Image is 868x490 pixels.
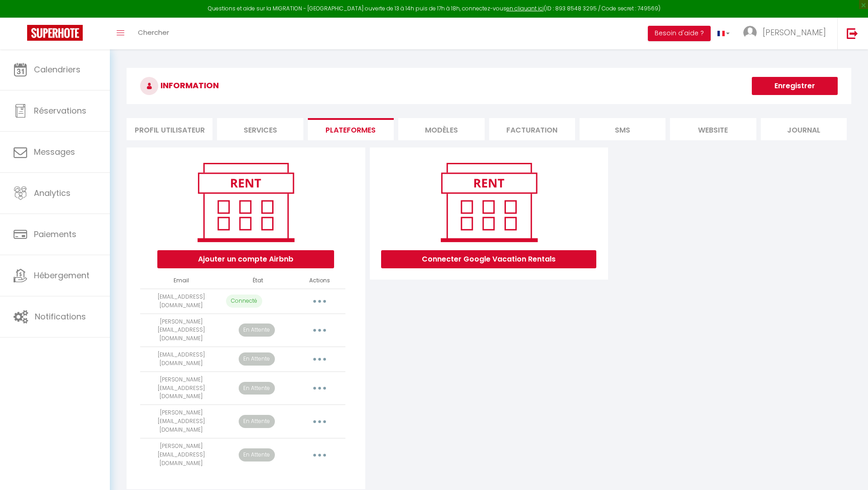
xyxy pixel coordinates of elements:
[34,228,76,240] span: Paiements
[670,118,756,140] li: website
[34,270,90,281] span: Hébergement
[140,273,222,289] th: Email
[27,25,83,41] img: Super Booking
[431,159,547,246] img: rent.png
[489,118,575,140] li: Facturation
[752,77,838,95] button: Enregistrer
[222,273,294,289] th: État
[127,68,851,104] h3: INFORMATION
[294,273,345,289] th: Actions
[736,18,837,49] a: ... [PERSON_NAME]
[847,28,858,39] img: logout
[217,118,303,140] li: Services
[140,314,222,347] td: [PERSON_NAME][EMAIL_ADDRESS][DOMAIN_NAME]
[308,118,394,140] li: Plateformes
[140,405,222,438] td: [PERSON_NAME][EMAIL_ADDRESS][DOMAIN_NAME]
[398,118,484,140] li: MODÈLES
[34,64,80,75] span: Calendriers
[140,438,222,471] td: [PERSON_NAME][EMAIL_ADDRESS][DOMAIN_NAME]
[381,250,596,268] button: Connecter Google Vacation Rentals
[830,452,868,490] iframe: LiveChat chat widget
[34,105,86,116] span: Réservations
[743,26,757,39] img: ...
[239,448,275,461] p: En Attente
[140,289,222,314] td: [EMAIL_ADDRESS][DOMAIN_NAME]
[138,28,169,37] span: Chercher
[239,323,275,337] p: En Attente
[761,118,847,140] li: Journal
[239,415,275,428] p: En Attente
[34,187,71,199] span: Analytics
[506,5,544,12] a: en cliquant ici
[34,146,75,157] span: Messages
[648,26,711,41] button: Besoin d'aide ?
[140,371,222,405] td: [PERSON_NAME][EMAIL_ADDRESS][DOMAIN_NAME]
[127,118,212,140] li: Profil Utilisateur
[35,311,86,322] span: Notifications
[131,18,176,49] a: Chercher
[580,118,665,140] li: SMS
[763,27,826,38] span: [PERSON_NAME]
[188,159,303,246] img: rent.png
[157,250,334,268] button: Ajouter un compte Airbnb
[239,382,275,395] p: En Attente
[226,295,262,308] p: Connecté
[140,347,222,372] td: [EMAIL_ADDRESS][DOMAIN_NAME]
[239,352,275,366] p: En Attente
